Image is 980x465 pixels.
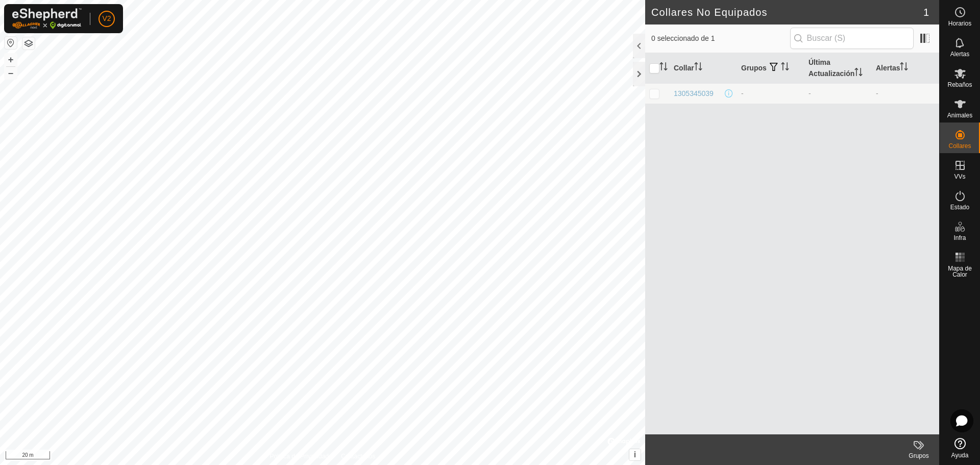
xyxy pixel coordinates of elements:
[900,64,908,72] p-sorticon: Activar para ordenar
[781,64,789,72] p-sorticon: Activar para ordenar
[5,67,17,79] button: –
[659,64,668,72] p-sorticon: Activar para ordenar
[947,82,972,88] span: Rebaños
[898,451,939,460] div: Grupos
[629,449,641,460] button: i
[872,53,939,84] th: Alertas
[12,8,82,29] img: Logo Gallagher
[737,83,804,104] td: -
[5,54,17,66] button: +
[854,69,863,78] p-sorticon: Activar para ordenar
[102,13,111,24] span: V2
[954,174,965,180] span: VVs
[341,452,375,461] a: Contáctenos
[951,452,969,458] span: Ayuda
[942,265,977,278] span: Mapa de Calor
[737,53,804,84] th: Grupos
[808,89,811,97] span: -
[950,51,969,57] span: Alertas
[651,33,790,44] span: 0 seleccionado de 1
[694,64,702,72] p-sorticon: Activar para ordenar
[923,5,929,20] span: 1
[22,37,35,50] button: Capas del Mapa
[270,452,329,461] a: Política de Privacidad
[872,83,939,104] td: -
[790,28,914,49] input: Buscar (S)
[651,6,923,18] h2: Collares No Equipados
[940,434,980,462] a: Ayuda
[804,53,872,84] th: Última Actualización
[953,235,966,241] span: Infra
[950,204,969,210] span: Estado
[948,20,971,27] span: Horarios
[948,143,971,149] span: Collares
[674,88,714,99] div: 1305345039
[947,112,972,118] span: Animales
[5,37,17,49] button: Restablecer Mapa
[634,450,636,459] span: i
[670,53,737,84] th: Collar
